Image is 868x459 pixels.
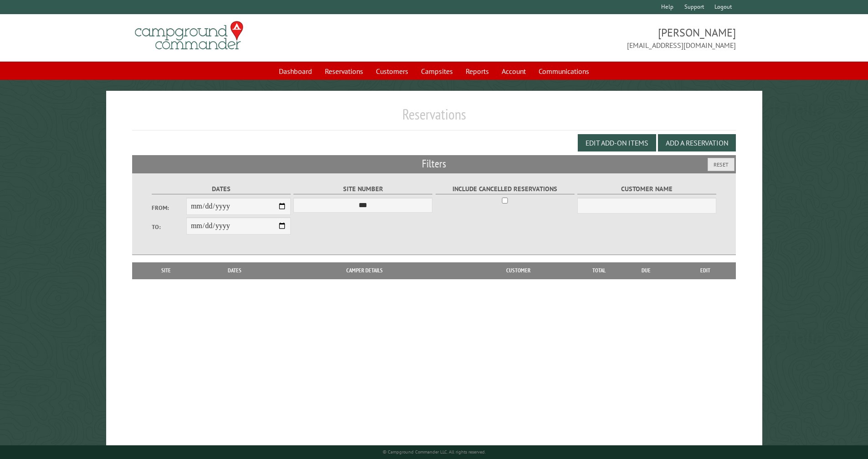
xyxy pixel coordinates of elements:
[617,262,675,279] th: Due
[152,184,291,194] label: Dates
[416,63,458,80] a: Campsites
[274,262,455,279] th: Camper Details
[293,184,432,194] label: Site Number
[578,134,656,151] button: Edit Add-on Items
[273,63,318,80] a: Dashboard
[675,262,736,279] th: Edit
[132,155,736,172] h2: Filters
[132,105,736,130] h1: Reservations
[496,63,531,80] a: Account
[460,63,494,80] a: Reports
[434,25,736,51] span: [PERSON_NAME] [EMAIL_ADDRESS][DOMAIN_NAME]
[370,63,414,80] a: Customers
[132,18,246,53] img: Campground Commander
[577,184,716,194] label: Customer Name
[152,203,186,212] label: From:
[658,134,736,151] button: Add a Reservation
[436,184,575,194] label: Include Cancelled Reservations
[383,449,486,455] small: © Campground Commander LLC. All rights reserved.
[152,223,186,231] label: To:
[319,63,369,80] a: Reservations
[455,262,581,279] th: Customer
[533,63,595,80] a: Communications
[708,158,734,171] button: Reset
[581,262,617,279] th: Total
[137,262,196,279] th: Site
[196,262,274,279] th: Dates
